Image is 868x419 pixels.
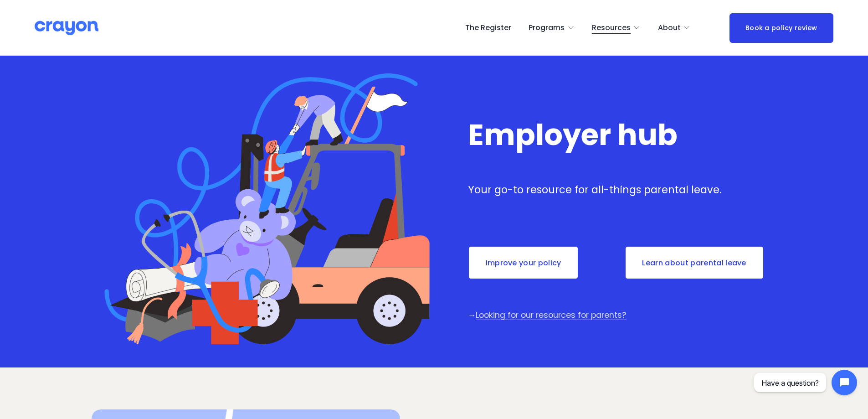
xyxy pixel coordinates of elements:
[35,20,98,36] img: Crayon
[465,21,511,35] a: The Register
[592,21,641,35] a: folder dropdown
[529,21,565,35] span: Programs
[468,182,776,198] p: Your go-to resource for all-things parental leave.
[658,21,681,35] span: About
[729,13,833,43] a: Book a policy review
[625,246,764,279] a: Learn about parental leave
[468,119,776,150] h1: Employer hub
[468,246,579,279] a: Improve your policy
[468,310,476,321] span: →
[658,21,691,35] a: folder dropdown
[529,21,575,35] a: folder dropdown
[476,310,626,321] a: Looking for our resources for parents?
[592,21,631,35] span: Resources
